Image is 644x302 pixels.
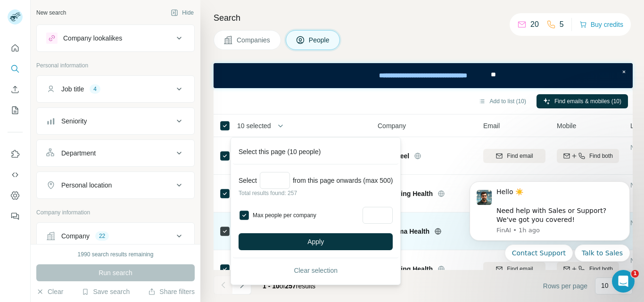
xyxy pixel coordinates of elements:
button: Company lookalikes [37,27,194,49]
button: Use Surfe API [8,166,23,183]
span: Mobile [557,121,576,131]
button: Clear [36,287,63,296]
div: Select this page (10 people) [233,139,398,164]
div: Personal location [61,180,112,190]
span: 1 - 10 [263,282,280,290]
button: Find emails & mobiles (10) [537,94,628,108]
input: Select a number (up to 500) [260,172,290,189]
span: 10 selected [237,121,271,131]
button: Share filters [148,287,195,296]
button: Job title4 [37,78,194,100]
iframe: Banner [214,63,633,88]
button: Apply [239,233,393,250]
button: Find both [557,149,619,163]
span: of [280,282,285,290]
span: Companies [237,35,271,45]
span: 1 [631,270,639,278]
span: Find emails & mobiles (10) [554,97,621,106]
div: Department [61,148,96,158]
button: Company22 [37,225,194,247]
div: Select from this page onwards (max 500) [239,172,393,189]
button: Navigate to next page [232,276,251,294]
h4: Search [214,11,633,24]
label: Max people per company [253,211,360,220]
span: Luma Health [390,227,429,236]
button: Find email [483,149,545,163]
span: Company [378,121,406,131]
p: 20 [530,19,539,30]
iframe: Intercom live chat [612,270,635,293]
p: Total results found: 257 [239,189,393,197]
button: Seniority [37,110,194,132]
button: Hide [164,6,200,20]
span: Email [483,121,500,131]
span: results [263,282,315,290]
span: Find email [507,152,533,160]
span: Find both [589,152,613,160]
div: Company [61,231,90,241]
button: Add to list (10) [472,94,533,108]
div: Seniority [61,116,87,126]
button: Enrich CSV [8,81,23,98]
input: Max people per company [363,207,393,224]
div: Company lookalikes [63,33,122,43]
div: 1990 search results remaining [78,250,154,259]
span: Apply [307,237,324,246]
div: 22 [95,232,109,240]
button: Dashboard [8,187,23,204]
div: New search [36,8,66,17]
div: 4 [90,85,100,93]
button: Use Surfe on LinkedIn [8,146,23,163]
span: Clear selection [294,266,338,275]
span: People [309,35,330,45]
span: Lists [630,121,644,131]
button: Search [8,60,23,77]
button: Clear selection [239,262,393,279]
button: Save search [82,287,130,296]
button: Feedback [8,208,23,225]
button: Department [37,142,194,164]
iframe: Intercom notifications message [455,170,644,297]
button: Quick start [8,40,23,57]
span: Spring Health [390,264,433,274]
p: 5 [560,19,564,30]
p: Company information [36,208,195,217]
button: Personal location [37,174,194,196]
span: Spring Health [390,189,433,198]
button: Buy credits [579,18,623,31]
div: Job title [61,84,84,94]
button: My lists [8,102,23,119]
p: Personal information [36,61,195,70]
span: 257 [285,282,296,290]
